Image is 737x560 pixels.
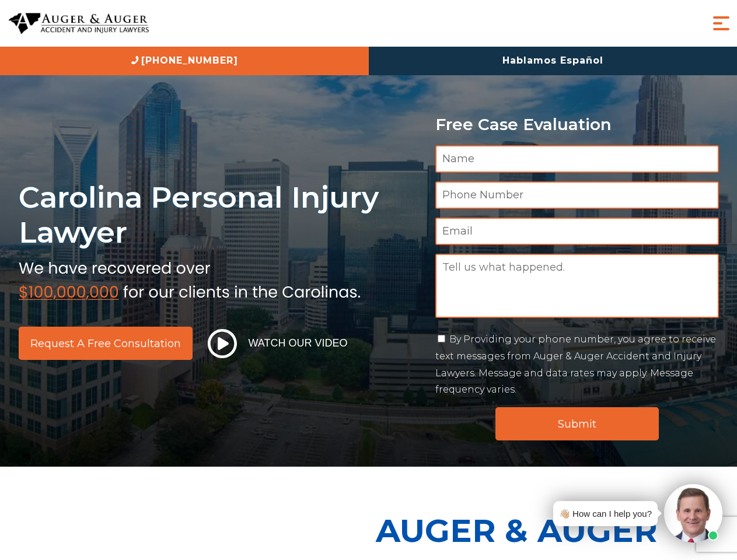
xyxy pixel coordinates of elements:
[710,12,733,35] button: Menu
[435,334,716,395] label: By Providing your phone number, you agree to receive text messages from Auger & Auger Accident an...
[495,407,659,440] input: Submit
[30,338,181,349] span: Request a Free Consultation
[204,328,351,359] button: Watch Our Video
[19,256,361,300] img: sub text
[9,13,149,34] img: Auger & Auger Accident and Injury Lawyers Logo
[435,181,719,209] input: Phone Number
[435,145,719,173] input: Name
[435,116,719,134] p: Free Case Evaluation
[376,502,731,559] p: Auger & Auger
[19,180,421,250] h1: Carolina Personal Injury Lawyer
[559,506,652,521] div: 👋🏼 How can I help you?
[435,218,719,245] input: Email
[664,484,722,542] img: Intaker widget Avatar
[19,327,193,360] a: Request a Free Consultation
